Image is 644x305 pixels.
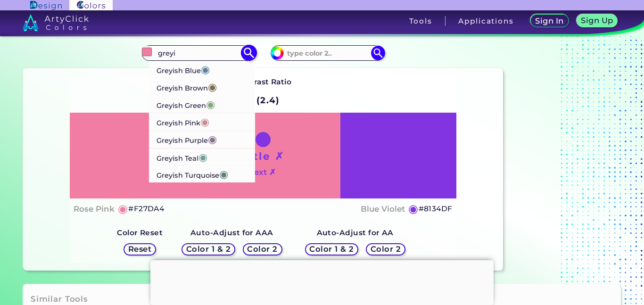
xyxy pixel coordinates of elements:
[248,246,276,253] h5: Color 2
[578,15,616,27] a: Sign Up
[537,17,563,25] h5: Sign In
[241,149,285,163] h1: Title ✗
[311,246,352,253] h5: Color 1 & 2
[317,228,394,237] strong: Auto-Adjust for AA
[219,168,228,180] span: ◉
[235,77,292,86] strong: Contrast Ratio
[128,203,164,215] h5: #F27DA4
[30,1,62,10] img: ArtyClick Design logo
[200,115,209,128] span: ◉
[361,202,405,216] h4: Blue Violet
[419,203,453,215] h5: #8134DF
[372,246,399,253] h5: Color 2
[409,17,432,25] h3: Tools
[284,47,372,59] input: type color 2..
[458,17,513,25] h3: Applications
[157,165,229,183] p: Greyish Turquoise
[157,96,215,113] p: Greyish Green
[157,148,207,165] p: Greyish Teal
[150,260,494,303] iframe: Advertisement
[157,78,217,96] p: Greyish Brown
[242,90,284,111] h2: A (2.4)
[582,17,612,24] h5: Sign Up
[206,98,215,110] span: ◉
[532,15,567,27] a: Sign In
[155,47,242,59] input: type color 1..
[408,203,419,214] h5: ◉
[117,228,163,237] strong: Color Reset
[118,203,128,214] h5: ◉
[250,165,276,179] h4: Text ✗
[23,14,89,31] img: logo_artyclick_colors_white.svg
[208,133,217,145] span: ◉
[74,202,115,216] h4: Rose Pink
[157,60,210,78] p: Greyish Blue
[157,113,209,131] p: Greyish Pink
[190,228,273,237] strong: Auto-Adjust for AAA
[157,131,217,148] p: Greyish Purple
[129,246,150,253] h5: Reset
[240,45,257,61] img: icon search
[31,294,88,305] h3: Similar Tools
[198,150,207,163] span: ◉
[208,81,217,93] span: ◉
[507,16,625,275] iframe: Advertisement
[201,63,210,75] span: ◉
[188,246,229,253] h5: Color 1 & 2
[371,46,385,60] img: icon search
